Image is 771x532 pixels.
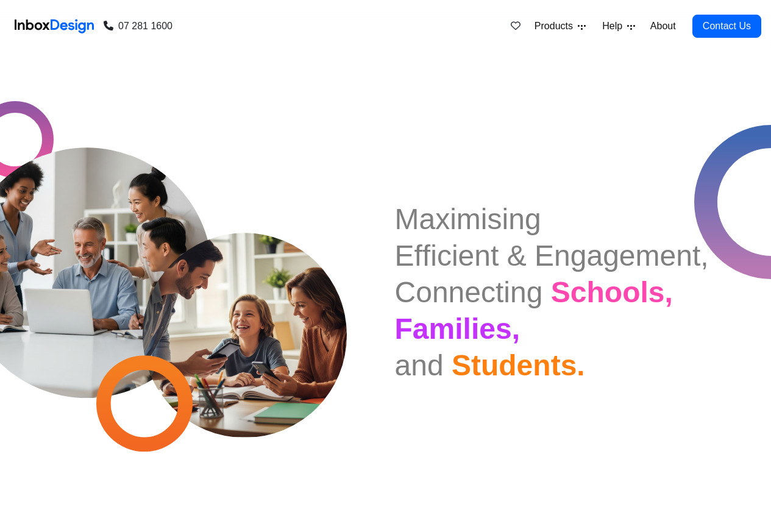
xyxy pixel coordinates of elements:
[496,311,511,347] div: s
[395,274,416,311] div: C
[395,201,691,384] div: Maximising Efficient & Engagement, Connecting Schools, Families, and Students.
[430,311,456,347] div: m
[469,238,485,274] div: n
[506,274,522,311] div: n
[514,347,531,384] div: e
[411,347,427,384] div: n
[545,274,563,311] div: S
[395,238,410,274] div: E
[548,347,560,384] div: t
[416,274,432,311] div: o
[492,274,502,311] div: t
[660,238,675,274] div: n
[485,238,494,274] div: t
[467,347,480,384] div: t
[605,238,620,274] div: e
[675,238,684,274] div: t
[481,201,494,238] div: s
[104,19,169,34] a: 07 281 1600
[525,238,541,274] div: E
[435,201,447,238] div: x
[613,274,630,311] div: o
[395,347,411,384] div: a
[522,274,538,311] div: g
[412,311,430,347] div: a
[454,238,469,274] div: e
[427,347,443,384] div: d
[560,347,575,384] div: s
[692,15,761,38] a: Contact Us
[572,238,589,274] div: a
[533,19,577,34] span: Products
[596,14,638,38] a: Help
[395,201,419,238] div: M
[645,238,660,274] div: e
[447,274,463,311] div: n
[456,311,464,347] div: i
[620,238,645,274] div: m
[449,238,454,274] div: i
[528,14,589,38] a: Products
[472,311,480,347] div: i
[452,201,477,238] div: m
[645,14,678,38] a: About
[410,238,420,274] div: f
[432,274,447,311] div: n
[395,311,412,347] div: F
[684,238,691,274] div: ,
[420,238,430,274] div: f
[630,274,638,311] div: l
[499,201,514,238] div: n
[419,201,435,238] div: a
[430,238,435,274] div: i
[514,201,531,238] div: g
[638,274,653,311] div: s
[463,274,478,311] div: e
[497,347,514,384] div: d
[464,311,472,347] div: l
[556,238,572,274] div: g
[435,238,449,274] div: c
[502,274,506,311] div: i
[541,238,556,274] div: n
[511,311,519,347] div: ,
[579,274,596,311] div: h
[480,347,497,384] div: u
[563,274,579,311] div: c
[531,347,548,384] div: n
[575,347,583,384] div: .
[450,347,467,384] div: S
[478,274,492,311] div: c
[117,182,372,438] img: parents_with_child.png
[653,274,661,311] div: ,
[447,201,452,238] div: i
[494,201,499,238] div: i
[589,238,605,274] div: g
[601,19,625,34] span: Help
[480,311,496,347] div: e
[501,238,518,274] div: &
[477,201,481,238] div: i
[596,274,613,311] div: o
